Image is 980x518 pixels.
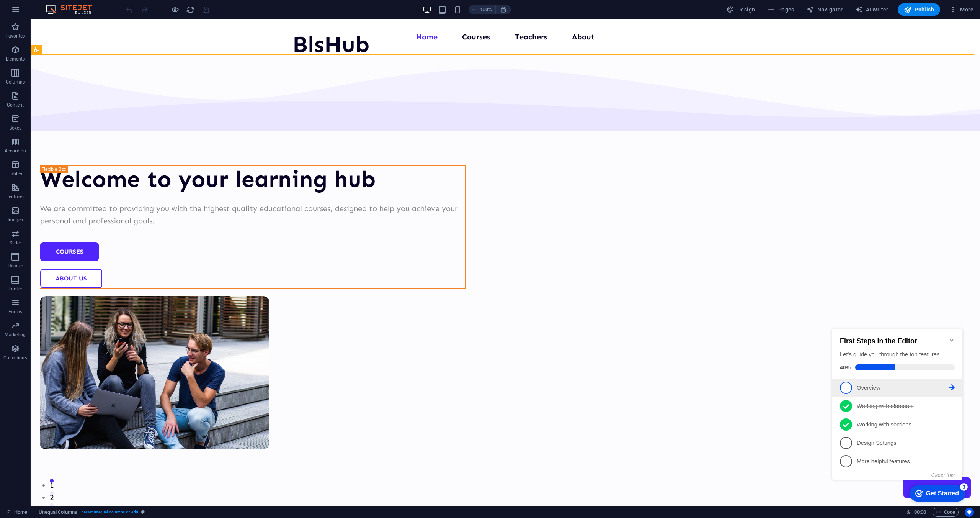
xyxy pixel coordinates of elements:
[80,508,138,517] span: . preset-unequal-columns-v2-edu
[946,3,977,16] button: More
[3,355,27,361] p: Collections
[5,332,26,338] p: Marketing
[186,5,195,14] i: Reload page
[28,139,119,147] p: More helpful features
[764,3,797,16] button: Pages
[906,508,926,517] h6: Session time
[6,79,25,85] p: Columns
[11,32,126,40] div: Let's guide you through the top features
[44,5,101,14] img: Editor Logo
[8,286,22,292] p: Footer
[141,510,145,514] i: This element is a customizable preset
[11,19,126,27] h2: First Steps in the Editor
[727,6,755,13] span: Design
[3,60,133,79] li: Overview
[920,509,921,515] span: :
[119,19,126,25] div: Minimize checklist
[39,508,77,517] span: Click to select. Double-click to edit
[28,102,119,110] p: Working with sections
[28,66,119,74] p: Overview
[3,79,133,97] li: Working with elements
[5,148,26,154] p: Accordion
[28,84,119,92] p: Working with elements
[28,121,119,129] p: Design Settings
[500,6,507,13] i: On resize automatically adjust zoom level to fit chosen device.
[804,3,846,16] button: Navigator
[3,134,133,152] li: More helpful features
[724,3,758,16] div: Design (Ctrl+Alt+Y)
[949,6,973,13] span: More
[39,508,145,517] nav: breadcrumb
[965,508,974,517] button: Usercentrics
[6,508,27,517] a: Click to cancel selection. Double-click to open Pages
[9,125,22,131] p: Boxes
[7,102,24,108] p: Content
[102,154,126,160] button: Close this
[852,3,892,16] button: AI Writer
[898,3,940,16] button: Publish
[10,240,21,246] p: Slider
[186,5,195,14] button: reload
[807,6,843,13] span: Navigator
[6,194,24,200] p: Features
[97,172,130,179] div: Get Started
[936,508,955,517] span: Code
[8,309,22,315] p: Forms
[724,3,758,16] button: Design
[3,97,133,115] li: Working with sections
[469,5,496,14] button: 100%
[767,6,794,13] span: Pages
[80,167,136,183] div: Get Started 3 items remaining, 40% complete
[3,115,133,134] li: Design Settings
[914,508,926,517] span: 00 00
[480,5,492,14] h6: 100%
[933,508,959,517] button: Code
[11,46,26,52] span: 40%
[8,171,22,177] p: Tables
[170,5,180,14] button: Click here to leave preview mode and continue editing
[904,6,934,13] span: Publish
[8,217,23,223] p: Images
[6,56,25,62] p: Elements
[5,33,25,39] p: Favorites
[131,165,139,172] div: 3
[855,6,889,13] span: AI Writer
[8,263,23,269] p: Header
